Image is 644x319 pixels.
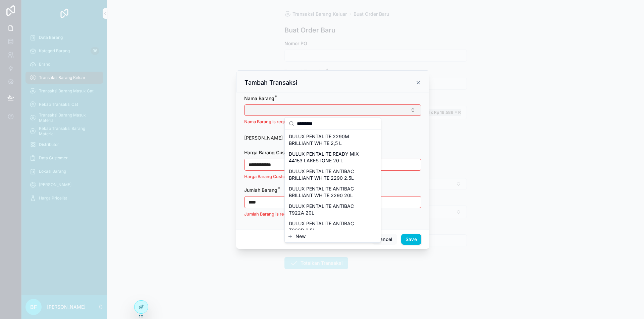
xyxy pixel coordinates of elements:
div: Suggestions [285,130,381,230]
button: Save [401,234,421,245]
p: Nama Barang is required [244,118,421,125]
span: Jumlah Barang [244,187,277,193]
button: Cancel [372,234,397,245]
button: New [287,233,378,240]
span: DULUX PENTALITE ANTIBAC BRILLIANT WHITE 2290 20L [289,185,369,199]
span: Harga Barang Custom [244,150,293,155]
span: DULUX PENTALITE ANTIBAC T922A 20L [289,203,369,216]
span: DULUX PENTALITE ANTIBAC BRILLIANT WHITE 2290 2.5L [289,168,369,181]
button: Select Button [244,104,421,116]
span: DULUX PENTALITE READY MIX 44153 LAKESTONE 20 L [289,151,369,164]
p: Jumlah Barang is required [244,211,421,218]
span: DULUX PENTALITE 2290M BRILLIANT WHITE 2,5 L [289,133,369,147]
span: Nama Barang [244,95,274,101]
p: Harga Barang Custom is required [244,173,421,180]
h3: Tambah Transaksi [245,79,298,87]
span: [PERSON_NAME] [244,135,283,141]
span: New [296,233,306,240]
span: DULUX PENTALITE ANTIBAC T922D 2.5L [289,220,369,234]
